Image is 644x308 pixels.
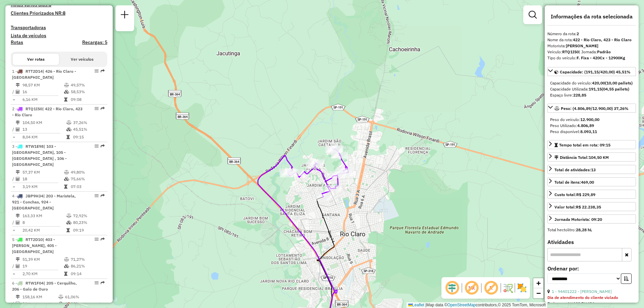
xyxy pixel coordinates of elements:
[25,144,44,149] span: RTW1E98
[12,227,15,234] td: =
[12,281,77,292] span: 6 -
[66,214,71,218] i: % de utilização do peso
[22,300,58,307] td: 16
[547,165,636,174] a: Total de atividades:13
[547,114,636,137] div: Peso: (4.806,89/12.900,00) 37,26%
[533,288,543,298] a: Zoom out
[12,134,15,140] td: =
[11,2,107,8] h4: Rotas vários dias:
[554,217,602,223] div: Jornada Motorista: 09:20
[577,55,625,60] strong: F. Fixa - 420Cx - 12900Kg
[562,49,579,54] strong: RTQ1I50
[22,96,64,103] td: 6,16 KM
[22,219,66,226] td: 8
[64,264,69,268] i: % de utilização da cubagem
[22,88,64,95] td: 16
[64,90,69,94] i: % de utilização da cubagem
[554,204,601,210] div: Valor total:
[64,83,69,87] i: % de utilização do peso
[561,106,629,111] span: Peso: (4.806,89/12.900,00) 37,26%
[580,117,599,122] strong: 12.900,00
[547,264,636,272] label: Ordenar por:
[12,270,15,277] td: =
[12,126,15,133] td: /
[12,144,67,167] span: | 103 - [GEOGRAPHIC_DATA], 105 - [GEOGRAPHIC_DATA] , 106 - [GEOGRAPHIC_DATA]
[547,190,636,199] a: Custo total:R$ 229,89
[73,212,105,219] td: 72,92%
[22,82,64,88] td: 98,57 KM
[550,80,633,86] div: Capacidade do veículo:
[550,129,633,135] div: Peso disponível:
[25,281,44,286] span: RTW1F04
[591,167,596,172] strong: 13
[70,270,104,277] td: 09:14
[64,98,67,102] i: Tempo total em rota
[12,281,77,292] span: | 205 - Cerquilho, 206 - Galo de Ouro
[547,301,636,307] div: Endereço: AV 100 BV 434
[73,219,105,226] td: 80,23%
[597,49,611,54] strong: Padrão
[65,300,91,307] td: 67,11%
[22,119,66,126] td: 104,50 KM
[552,289,612,294] a: 1 - 94401222 - [PERSON_NAME]
[547,37,636,43] div: Nome da rota:
[547,140,636,149] a: Tempo total em rota: 09:15
[22,212,66,219] td: 163,33 KM
[447,303,476,307] a: OpenStreetMap
[547,13,636,20] h4: Informações da rota selecionada
[101,69,105,73] em: Rota exportada
[11,25,107,30] h4: Transportadoras
[576,204,601,209] strong: R$ 22.238,35
[66,228,70,232] i: Tempo total em rota
[444,280,460,296] span: Ocultar deslocamento
[560,69,631,74] span: Capacidade: (191,15/420,00) 45,51%
[550,123,633,129] div: Peso Utilizado:
[16,214,20,218] i: Distância Total
[66,135,70,139] i: Tempo total em rota
[95,281,99,285] em: Opções
[589,86,602,91] strong: 191,15
[70,82,104,88] td: 49,57%
[64,170,69,174] i: % de utilização do peso
[550,92,633,98] div: Espaço livre:
[101,237,105,241] em: Rota exportada
[581,180,594,185] strong: 469,00
[25,193,43,198] span: JBP9H34
[464,280,480,296] span: Exibir NR
[12,183,15,190] td: =
[22,294,58,300] td: 158,16 KM
[101,194,105,198] em: Rota exportada
[73,134,105,140] td: 09:15
[64,272,67,276] i: Tempo total em rota
[12,144,67,167] span: 3 -
[13,54,59,65] button: Ver rotas
[11,40,23,45] h4: Rotas
[101,144,105,148] em: Rota exportada
[66,127,71,131] i: % de utilização da cubagem
[12,237,57,254] span: 5 -
[12,219,15,226] td: /
[22,126,66,133] td: 13
[547,152,636,162] a: Distância Total:104,50 KM
[533,278,543,288] a: Zoom in
[95,107,99,111] em: Opções
[16,295,20,299] i: Distância Total
[70,176,104,182] td: 75,66%
[22,134,66,140] td: 8,04 KM
[592,80,605,85] strong: 420,00
[408,303,424,307] a: Leaflet
[22,176,64,182] td: 18
[11,33,107,39] h4: Lista de veículos
[58,302,63,306] i: % de utilização da cubagem
[95,69,99,73] em: Opções
[550,117,599,122] span: Peso do veículo:
[547,49,636,55] div: Veículo:
[554,179,594,185] div: Total de itens:
[16,177,20,181] i: Total de Atividades
[22,256,64,263] td: 51,39 KM
[73,227,105,234] td: 09:19
[579,49,611,54] span: | Jornada:
[517,283,527,293] img: Exibir/Ocultar setores
[70,96,104,103] td: 09:08
[22,169,64,176] td: 57,37 KM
